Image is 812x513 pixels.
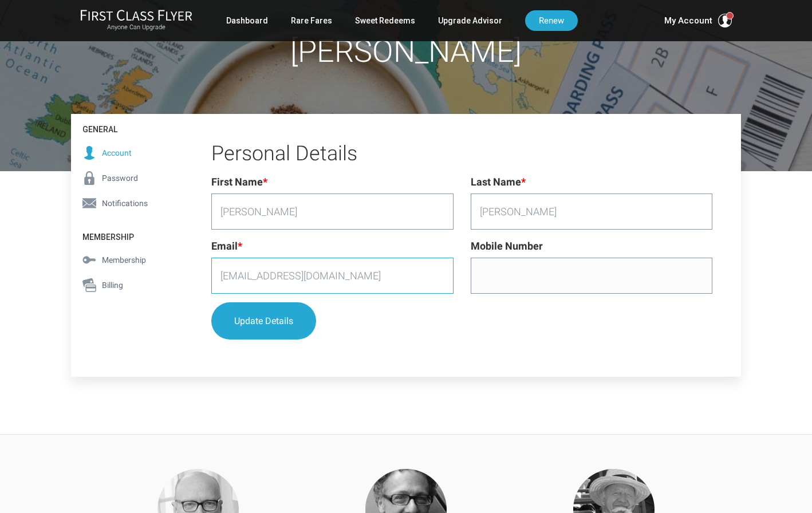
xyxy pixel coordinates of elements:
[438,10,502,31] a: Upgrade Advisor
[291,10,332,31] a: Rare Fares
[71,165,183,191] a: Password
[71,140,183,165] a: Account
[525,10,578,31] a: Renew
[102,197,148,210] span: Notifications
[102,172,138,184] span: Password
[211,174,267,191] label: First Name
[80,9,192,21] img: First Class Flyer
[211,238,242,255] label: Email
[664,14,732,27] button: My Account
[664,14,712,27] span: My Account
[471,238,543,255] label: Mobile Number
[211,143,712,165] h2: Personal Details
[102,254,146,266] span: Membership
[71,247,183,273] a: Membership
[71,222,183,247] h4: Membership
[102,279,123,291] span: Billing
[71,273,183,298] a: Billing
[71,191,183,216] a: Notifications
[71,114,183,140] h4: General
[80,9,192,32] a: First Class FlyerAnyone Can Upgrade
[211,174,712,348] form: Profile - Personal Details
[471,174,526,191] label: Last Name
[355,10,415,31] a: Sweet Redeems
[226,10,268,31] a: Dashboard
[211,302,316,340] button: Update Details
[102,147,132,159] span: Account
[71,34,741,68] h1: [PERSON_NAME]
[80,23,192,31] small: Anyone Can Upgrade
